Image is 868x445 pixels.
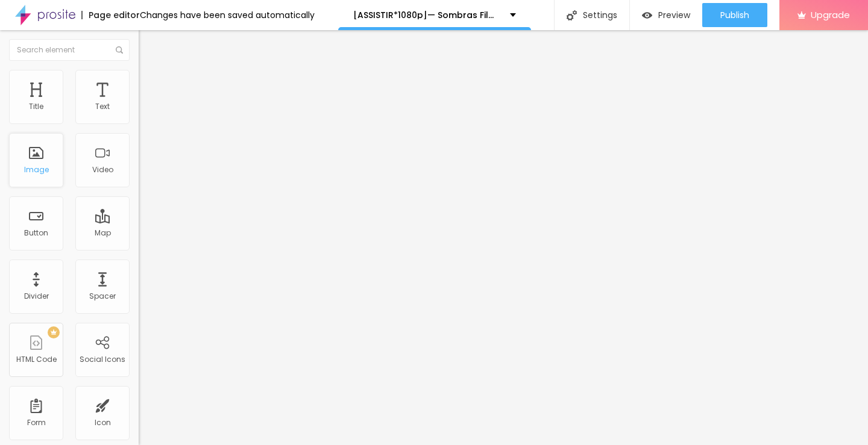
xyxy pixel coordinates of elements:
div: Page editor [81,11,140,19]
div: Icon [95,419,111,427]
span: Preview [658,10,690,20]
div: Video [92,166,113,174]
div: Spacer [89,292,116,300]
button: Preview [630,3,702,27]
input: Search element [9,39,130,61]
div: Image [24,166,49,174]
div: Changes have been saved automatically [140,11,315,19]
img: view-1.svg [642,10,652,20]
button: Publish [702,3,767,27]
div: Social Icons [80,355,125,364]
span: Upgrade [811,10,850,20]
img: Icone [567,10,577,20]
img: Icone [116,46,123,54]
div: Form [27,419,46,427]
iframe: Editor [139,30,868,445]
div: Title [29,102,43,111]
div: Divider [24,292,49,300]
div: Text [95,102,110,111]
div: Button [24,229,48,237]
span: Publish [720,10,749,20]
p: [ASSISTIR*1080p]— Sombras FilmeOnline Dublado Grátis Em Português [353,11,501,19]
div: Map [95,229,111,237]
div: HTML Code [16,355,57,364]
